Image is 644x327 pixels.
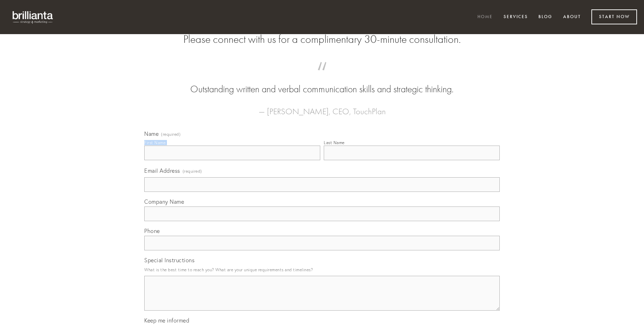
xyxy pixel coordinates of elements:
[534,11,557,23] a: Blog
[144,167,180,174] span: Email Address
[144,317,189,324] span: Keep me informed
[144,140,166,145] div: First Name
[324,140,345,145] div: Last Name
[183,166,202,176] span: (required)
[144,33,500,46] h2: Please connect with us for a complimentary 30-minute consultation.
[144,198,184,205] span: Company Name
[155,96,489,118] figcaption: — [PERSON_NAME], CEO, TouchPlan
[559,11,585,23] a: About
[7,7,59,27] img: brillianta - research, strategy, marketing
[499,11,532,23] a: Services
[144,227,160,234] span: Phone
[473,11,497,23] a: Home
[155,69,489,96] blockquote: Outstanding written and verbal communication skills and strategic thinking.
[155,69,489,83] span: “
[144,257,194,264] span: Special Instructions
[144,130,159,137] span: Name
[144,265,500,274] p: What is the best time to reach you? What are your unique requirements and timelines?
[591,9,637,24] a: Start Now
[161,132,181,137] span: (required)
